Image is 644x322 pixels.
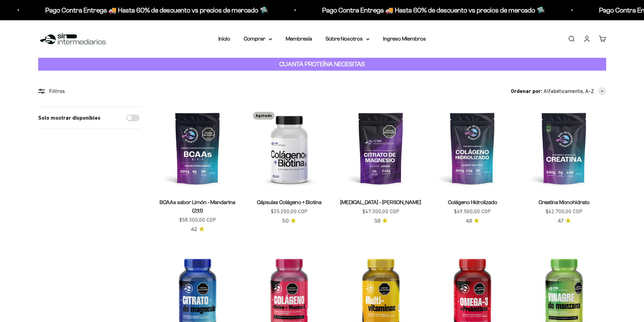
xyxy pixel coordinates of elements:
a: Creatina Monohidrato [539,199,590,205]
a: BCAAs sabor Limón - Mandarina (2:1:1) [160,199,235,214]
span: Alfabéticamente, A-Z [544,87,594,96]
a: 4.24.2 de 5.0 estrellas [191,226,204,233]
sale-price: $35.200,00 COP [271,207,308,216]
p: Pago Contra Entrega 🚚 Hasta 60% de descuento vs precios de mercado 🛸 [31,5,254,16]
span: 4.7 [558,217,564,225]
summary: Sobre Nosotros [326,34,369,43]
sale-price: $47.300,00 COP [362,207,399,216]
button: Alfabéticamente, A-Z [544,87,606,96]
sale-price: $62.700,00 COP [546,207,582,216]
a: [MEDICAL_DATA] - [PERSON_NAME] [340,199,421,205]
a: Inicio [218,36,230,42]
a: Cápsulas Colágeno + Biotina [257,199,321,205]
p: Pago Contra Entrega 🚚 Hasta 60% de descuento vs precios de mercado 🛸 [308,5,531,16]
span: 4.8 [466,217,472,225]
a: 4.84.8 de 5.0 estrellas [466,217,479,225]
span: 5.0 [282,217,289,225]
a: Ingreso Miembros [383,36,426,42]
a: Colágeno Hidrolizado [448,199,497,205]
span: Ordenar por: [511,87,542,96]
a: 5.05.0 de 5.0 estrellas [282,217,296,225]
a: Membresía [286,36,312,42]
sale-price: $49.500,00 COP [454,207,491,216]
a: 3.83.8 de 5.0 estrellas [374,217,387,225]
strong: CUANTA PROTEÍNA NECESITAS [279,60,365,68]
span: 4.2 [191,226,197,233]
div: Filtros [38,87,140,96]
label: Solo mostrar disponibles [38,114,100,122]
span: 3.8 [374,217,380,225]
a: 4.74.7 de 5.0 estrellas [558,217,571,225]
summary: Comprar [244,34,272,43]
sale-price: $58.300,00 COP [179,216,216,224]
